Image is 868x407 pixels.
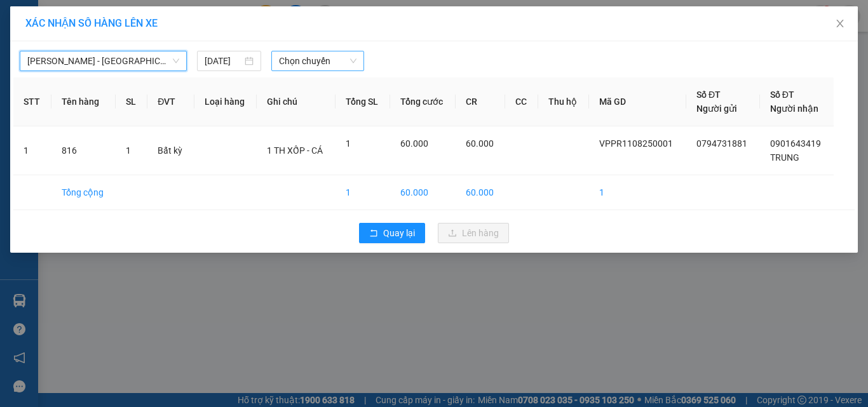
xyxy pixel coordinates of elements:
td: 60.000 [390,175,455,210]
span: 60.000 [466,138,494,149]
th: CC [505,77,538,126]
span: Quay lại [383,226,415,240]
span: close [835,18,845,29]
span: 1 [346,138,351,149]
td: 1 [336,175,390,210]
span: 1 TH XỐP - CÁ [267,145,323,156]
button: Close [822,6,858,42]
span: 1 [126,145,131,156]
th: STT [13,77,51,126]
span: VPPR1108250001 [599,138,673,149]
th: Tổng cước [390,77,455,126]
th: Mã GD [589,77,686,126]
span: TRUNG [770,152,799,163]
button: rollbackQuay lại [359,223,425,243]
th: Loại hàng [194,77,257,126]
span: rollback [369,229,378,239]
span: Số ĐT [770,90,794,100]
th: CR [456,77,506,126]
td: 1 [13,126,51,175]
th: ĐVT [147,77,194,126]
td: 816 [51,126,116,175]
span: 0794731881 [696,138,747,149]
th: Thu hộ [538,77,589,126]
span: 0901643419 [770,138,821,149]
span: Số ĐT [696,90,721,100]
span: XÁC NHẬN SỐ HÀNG LÊN XE [25,17,158,29]
th: Tên hàng [51,77,116,126]
td: Tổng cộng [51,175,116,210]
span: Chọn chuyến [279,51,357,70]
span: 60.000 [400,138,428,149]
button: uploadLên hàng [438,223,509,243]
td: 1 [589,175,686,210]
td: Bất kỳ [147,126,194,175]
span: Phan Rí - Sài Gòn [27,51,179,70]
th: SL [116,77,147,126]
th: Tổng SL [336,77,390,126]
th: Ghi chú [257,77,336,126]
td: 60.000 [456,175,506,210]
span: Người gửi [696,103,737,114]
span: Người nhận [770,103,818,114]
input: 11/08/2025 [205,54,241,68]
